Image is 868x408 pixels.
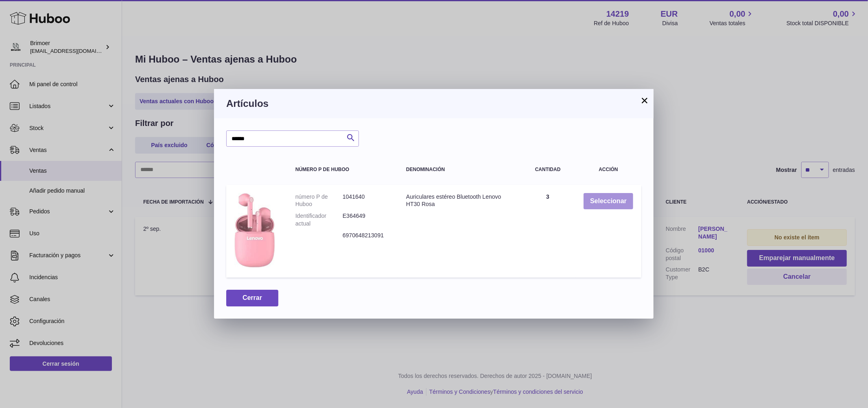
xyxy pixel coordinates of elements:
span: Cerrar [243,294,262,301]
th: Acción [575,159,641,180]
button: Seleccionar [584,193,633,210]
button: Cerrar [226,290,278,306]
th: Denominación [398,159,520,180]
dd: E364649 [343,212,390,228]
div: Auriculares estéreo Bluetooth Lenovo HT30 Rosa [406,193,512,208]
dd: 6970648213091 [343,232,390,239]
h3: Artículos [226,97,641,110]
td: 3 [520,185,575,278]
dt: Identificador actual [295,212,343,228]
button: × [640,95,649,105]
th: número P de Huboo [287,159,398,180]
dd: 1041640 [343,193,390,208]
th: Cantidad [520,159,575,180]
dt: número P de Huboo [295,193,343,208]
img: Auriculares estéreo Bluetooth Lenovo HT30 Rosa [234,193,275,268]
